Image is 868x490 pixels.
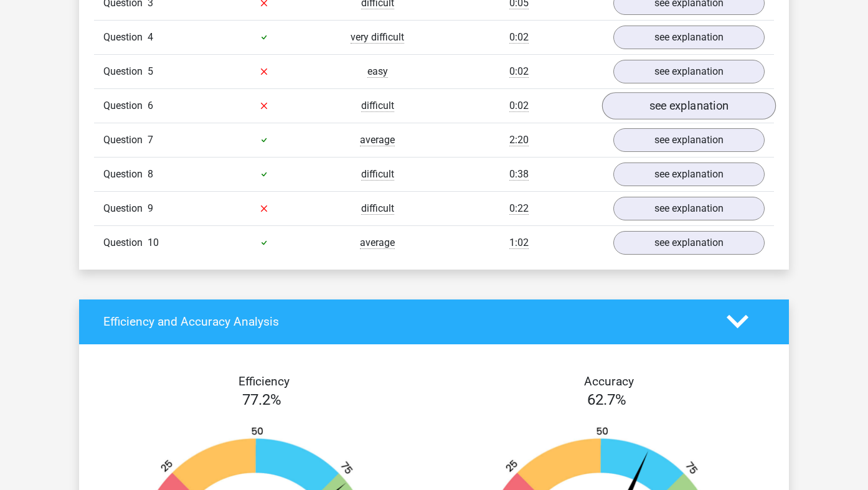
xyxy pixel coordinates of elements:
[242,391,281,408] span: 77.2%
[360,134,395,146] span: average
[509,31,529,44] span: 0:02
[103,98,148,113] span: Question
[148,168,153,180] span: 8
[148,65,153,77] span: 5
[103,64,148,79] span: Question
[613,163,765,186] a: see explanation
[103,167,148,182] span: Question
[613,128,765,152] a: see explanation
[509,168,529,181] span: 0:38
[509,237,529,249] span: 1:02
[509,134,529,146] span: 2:20
[367,65,388,78] span: easy
[361,100,394,112] span: difficult
[103,235,148,250] span: Question
[509,65,529,78] span: 0:02
[351,31,404,44] span: very difficult
[103,201,148,216] span: Question
[148,237,159,248] span: 10
[509,100,529,112] span: 0:02
[148,100,153,111] span: 6
[103,30,148,45] span: Question
[361,202,394,215] span: difficult
[613,231,765,255] a: see explanation
[103,314,708,329] h4: Efficiency and Accuracy Analysis
[148,31,153,43] span: 4
[613,197,765,220] a: see explanation
[103,374,425,389] h4: Efficiency
[613,60,765,83] a: see explanation
[602,92,776,120] a: see explanation
[148,202,153,214] span: 9
[360,237,395,249] span: average
[361,168,394,181] span: difficult
[509,202,529,215] span: 0:22
[587,391,626,408] span: 62.7%
[148,134,153,146] span: 7
[103,133,148,148] span: Question
[613,26,765,49] a: see explanation
[448,374,770,389] h4: Accuracy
